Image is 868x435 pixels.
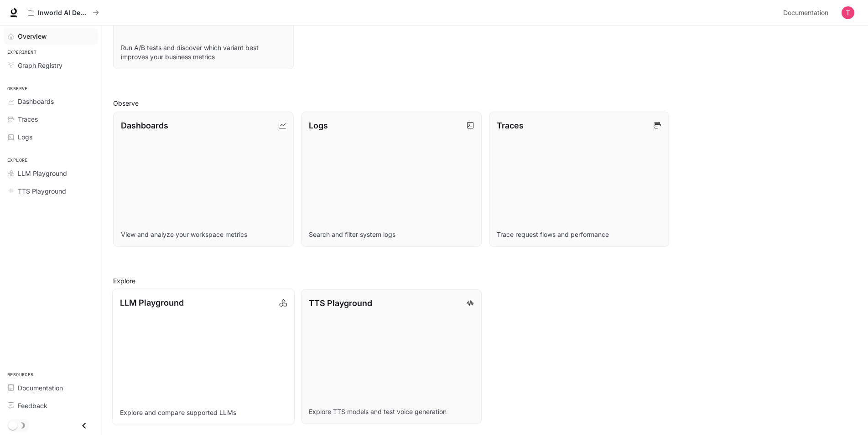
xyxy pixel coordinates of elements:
p: Dashboards [121,119,168,132]
p: Inworld AI Demos [38,9,89,17]
img: User avatar [842,6,854,19]
p: TTS Playground [309,297,372,309]
a: TTS PlaygroundExplore TTS models and test voice generation [301,289,482,425]
span: Dashboards [18,97,54,106]
span: TTS Playground [18,186,66,196]
a: Logs [4,129,98,145]
span: Traces [18,114,38,124]
a: Dashboards [4,93,98,109]
button: All workspaces [24,4,103,22]
p: Search and filter system logs [309,230,474,239]
button: Close drawer [74,416,94,435]
a: DashboardsView and analyze your workspace metrics [113,112,294,247]
a: TracesTrace request flows and performance [489,112,670,247]
a: LogsSearch and filter system logs [301,112,482,247]
p: View and analyze your workspace metrics [121,230,286,239]
a: Traces [4,111,98,127]
span: Graph Registry [18,61,62,70]
a: LLM Playground [4,165,98,181]
p: Explore TTS models and test voice generation [309,407,474,416]
p: Traces [497,119,524,132]
a: Graph Registry [4,57,98,73]
span: LLM Playground [18,169,67,178]
span: Feedback [18,401,47,410]
p: Trace request flows and performance [497,230,662,239]
p: LLM Playground [120,296,184,308]
a: Documentation [780,4,835,22]
a: LLM PlaygroundExplore and compare supported LLMs [112,288,295,425]
span: Overview [18,31,47,41]
button: User avatar [839,4,857,22]
span: Documentation [18,383,63,393]
span: Dark mode toggle [8,420,17,430]
a: Documentation [4,380,98,396]
a: Feedback [4,398,98,414]
span: Documentation [783,7,828,19]
p: Run A/B tests and discover which variant best improves your business metrics [121,43,286,61]
p: Logs [309,119,328,132]
h2: Explore [113,276,857,286]
span: Logs [18,132,32,142]
a: Overview [4,28,98,44]
p: Explore and compare supported LLMs [120,408,286,417]
a: TTS Playground [4,183,98,199]
h2: Observe [113,98,857,108]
